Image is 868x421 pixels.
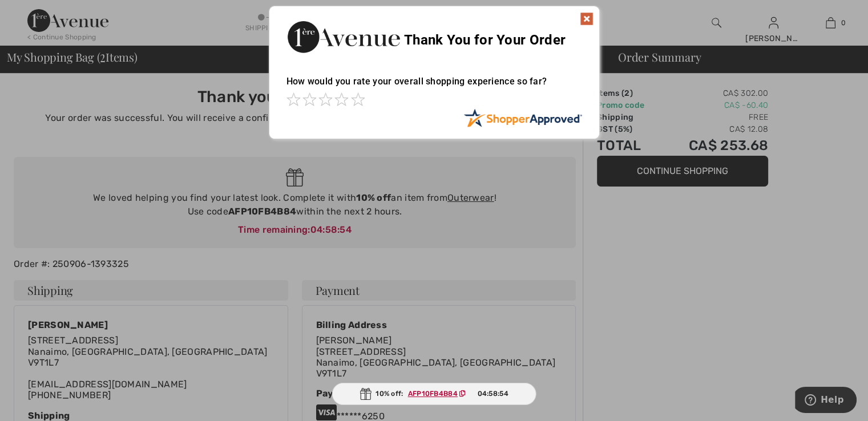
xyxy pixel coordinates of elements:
[332,383,536,405] div: 10% off:
[26,8,49,18] span: Help
[286,64,582,108] div: How would you rate your overall shopping experience so far?
[360,388,371,400] img: Gift.svg
[404,32,566,48] span: Thank You for Your Order
[286,18,401,56] img: Thank You for Your Order
[408,390,458,398] ins: AFP10FB4B84
[477,388,508,399] span: 04:58:54
[580,12,594,26] img: x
